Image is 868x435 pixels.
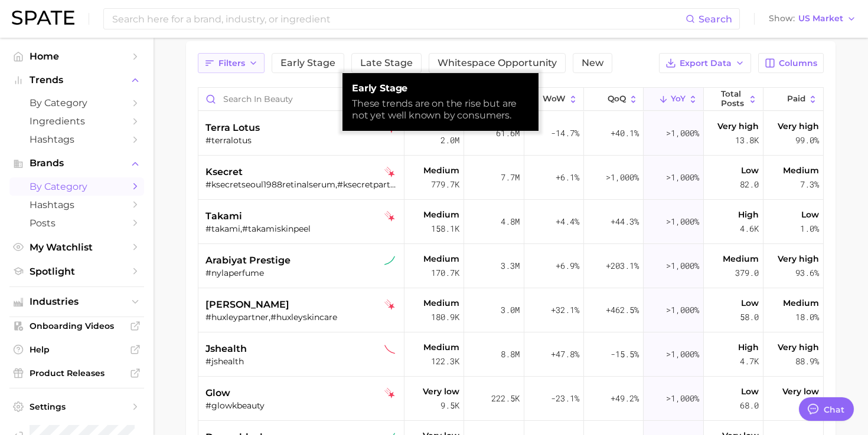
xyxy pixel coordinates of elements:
span: Medium [423,252,459,266]
span: +49.2% [611,391,639,406]
input: Search here for a brand, industry, or ingredient [111,9,686,29]
span: +40.1% [611,126,639,140]
div: #nylaperfume [205,268,400,278]
div: #takami,#takamiskinpeel [205,223,400,234]
span: 13.8k [735,133,759,147]
span: My Watchlist [30,242,124,253]
span: >1,000% [606,172,639,183]
img: tiktok sustained riser [384,255,395,266]
button: Export Data [659,53,751,73]
span: +6.9% [556,259,579,273]
span: QoQ [608,94,626,104]
span: 61.6m [496,126,520,140]
span: High [738,207,759,222]
a: Help [9,341,144,358]
a: Product Releases [9,364,144,382]
span: Filters [218,58,245,68]
span: 222.5k [491,391,520,406]
img: tiktok falling star [384,388,395,398]
span: Home [30,51,124,62]
div: These trends are on the rise but are not yet well known by consumers. [352,98,529,121]
span: +32.1% [551,303,579,317]
span: Trends [30,75,124,85]
span: Early Stage [280,58,335,68]
span: Low [741,384,759,398]
span: Posts [30,218,124,229]
span: Whitespace Opportunity [438,58,557,68]
img: tiktok falling star [384,299,395,310]
span: 68.0 [740,398,759,413]
span: >1,000% [666,393,699,404]
span: Medium [423,340,459,354]
a: Posts [9,214,144,232]
span: Late Stage [360,58,413,68]
span: Very low [423,384,459,398]
span: Help [30,344,124,355]
span: takami [205,209,242,223]
span: glow [205,386,230,400]
span: Medium [783,296,819,310]
span: 2.0m [440,133,459,147]
span: Very high [778,119,819,133]
a: Hashtags [9,196,144,214]
button: Brands [9,154,144,172]
span: Total Posts [721,90,745,108]
button: arabiyat prestigetiktok sustained riser#nylaperfumeMedium170.7k3.3m+6.9%+203.1%>1,000%Medium379.0... [198,244,823,288]
span: Very high [778,252,819,266]
span: >1,000% [666,172,699,183]
span: by Category [30,181,124,192]
button: glowtiktok falling star#glowkbeautyVery low9.5k222.5k-23.1%+49.2%>1,000%Low68.0Very low0.2% [198,377,823,421]
span: 379.0 [735,266,759,280]
span: Settings [30,401,124,412]
button: Columns [758,53,824,73]
span: >1,000% [666,304,699,315]
span: >1,000% [666,348,699,360]
span: 779.7k [431,177,459,192]
a: by Category [9,177,144,196]
span: High [738,340,759,354]
span: Medium [423,207,459,222]
span: YoY [671,94,686,104]
span: Medium [423,296,459,310]
a: Hashtags [9,130,144,149]
div: #jshealth [205,356,400,367]
button: ksecrettiktok falling star#ksecretseoul1988retinalserum,#ksecretpartner,#ksecretskincareMedium779... [198,156,823,200]
div: #ksecretseoul1988retinalserum,#ksecretpartner,#ksecretskincare [205,179,400,190]
span: 3.0m [501,303,520,317]
span: 58.0 [740,310,759,324]
button: [PERSON_NAME]tiktok falling star#huxleypartner,#huxleyskincareMedium180.9k3.0m+32.1%+462.5%>1,000... [198,288,823,332]
span: 170.7k [431,266,459,280]
span: 88.9% [795,354,819,368]
span: Medium [423,163,459,177]
span: terra lotus [205,121,260,135]
span: Brands [30,158,124,169]
span: +6.1% [556,170,579,184]
span: 93.6% [795,266,819,280]
span: arabiyat prestige [205,253,291,268]
span: +4.4% [556,215,579,229]
button: WoW [524,88,584,111]
span: Low [741,163,759,177]
span: Very high [778,340,819,354]
img: tiktok falling star [384,211,395,222]
a: by Category [9,94,144,112]
span: 7.7m [501,170,520,184]
button: Paid [763,88,823,111]
span: -23.1% [551,391,579,406]
a: Spotlight [9,262,144,281]
span: Hashtags [30,199,124,210]
span: Columns [779,58,817,68]
button: Trends [9,71,144,89]
span: 4.6k [740,222,759,236]
span: +47.8% [551,347,579,361]
span: Very high [717,119,759,133]
span: Spotlight [30,266,124,277]
div: #glowkbeauty [205,400,400,411]
a: Ingredients [9,112,144,130]
button: jshealthtiktok sustained decliner#jshealthMedium122.3k8.8m+47.8%-15.5%>1,000%High4.7kVery high88.9% [198,332,823,377]
span: 82.0 [740,177,759,192]
span: 18.0% [795,310,819,324]
button: takamitiktok falling star#takami,#takamiskinpeelMedium158.1k4.8m+4.4%+44.3%>1,000%High4.6kLow1.0% [198,200,823,244]
button: YoY [644,88,703,111]
span: 7.3% [800,177,819,192]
